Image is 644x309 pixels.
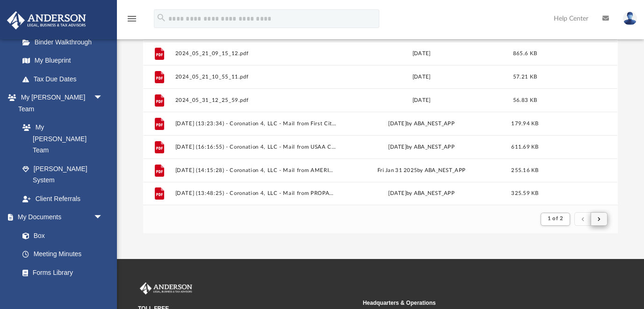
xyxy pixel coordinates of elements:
span: 57.21 KB [513,74,537,79]
button: 2024_05_21_09_15_12.pdf [175,50,337,57]
div: [DATE] by ABA_NEST_APP [341,143,502,151]
a: Meeting Minutes [13,245,112,264]
span: 1 of 2 [548,216,563,221]
span: 325.59 KB [512,191,539,196]
button: [DATE] (16:16:55) - Coronation 4, LLC - Mail from USAA CASUALTY INSURANCE COMPANY.pdf [175,144,337,150]
a: My Documentsarrow_drop_down [7,208,112,227]
button: [DATE] (13:23:34) - Coronation 4, LLC - Mail from First Citizens Bank.pdf [175,121,337,127]
small: Headquarters & Operations [363,299,581,307]
div: [DATE] by ABA_NEST_APP [341,189,502,198]
span: arrow_drop_down [94,208,112,227]
a: Binder Walkthrough [13,33,117,51]
img: Anderson Advisors Platinum Portal [4,11,89,29]
img: User Pic [623,12,637,25]
i: search [156,13,166,23]
div: [DATE] by ABA_NEST_APP [341,119,502,128]
a: menu [126,18,137,24]
a: Tax Due Dates [13,70,117,88]
span: 179.94 KB [512,121,539,126]
span: 611.69 KB [512,144,539,149]
button: [DATE] (14:15:28) - Coronation 4, LLC - Mail from AMERICAN BANKERS INSURANCE COMPANY OF [US_STATE... [175,167,337,173]
button: 2024_05_21_10_55_11.pdf [175,74,337,80]
div: [DATE] [341,72,502,81]
a: [PERSON_NAME] System [13,159,112,189]
span: 56.83 KB [513,97,537,102]
a: My [PERSON_NAME] Team [13,118,108,160]
i: menu [126,13,137,24]
button: [DATE] (13:48:25) - Coronation 4, LLC - Mail from PROPAY INC.pdf [175,190,337,196]
span: 865.6 KB [513,50,537,56]
a: Client Referrals [13,189,112,208]
div: [DATE] [341,96,502,104]
a: My Blueprint [13,51,112,70]
a: Box [13,226,108,245]
div: Fri Jan 31 2025 by ABA_NEST_APP [341,166,502,174]
span: 255.16 KB [512,167,539,172]
span: arrow_drop_down [94,88,112,108]
div: grid [143,40,617,205]
button: 1 of 2 [541,213,570,226]
img: Anderson Advisors Platinum Portal [138,282,194,295]
a: My [PERSON_NAME] Teamarrow_drop_down [7,88,112,118]
div: [DATE] [341,49,502,57]
a: Forms Library [13,263,108,282]
button: 2024_05_31_12_25_59.pdf [175,97,337,103]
